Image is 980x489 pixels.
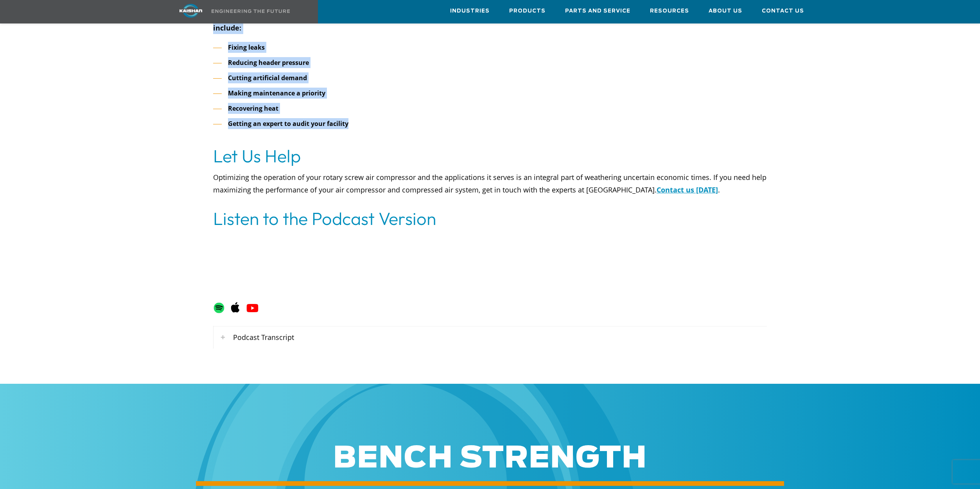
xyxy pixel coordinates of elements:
b: Fixing leaks [228,43,265,52]
a: Parts and Service [565,0,630,22]
a: About Us [709,0,742,22]
div: Podcast Transcript [213,326,767,349]
img: Engineering the future [212,9,290,13]
span: About Us [709,7,742,16]
p: Optimizing the operation of your rotary screw air compressor and the applications it serves is an... [213,171,767,196]
a: Resources [650,0,689,22]
b: Recovering heat [228,104,278,113]
span: Industries [450,7,490,16]
div: Podcast Transcript [214,326,767,349]
a: Contact Us [762,0,804,22]
img: Apple Podcasts [230,302,241,313]
b: Reducing header pressure [228,58,309,67]
img: kaishan logo [162,4,220,18]
span: Products [509,7,546,16]
b: Making maintenance a priority [228,89,325,97]
span: Parts and Service [565,7,630,16]
b: Getting an expert to audit your facility [228,119,348,128]
img: YouTube [246,301,259,315]
a: Contact us [DATE] [657,185,718,194]
span: Resources [650,7,689,16]
a: Products [509,0,546,22]
h2: Listen to the Podcast Version [213,208,767,230]
b: Cutting artificial demand [228,74,307,82]
a: Industries [450,0,490,22]
h2: Let Us Help [213,145,767,167]
span: Contact Us [762,7,804,16]
img: Spotify [213,300,225,314]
